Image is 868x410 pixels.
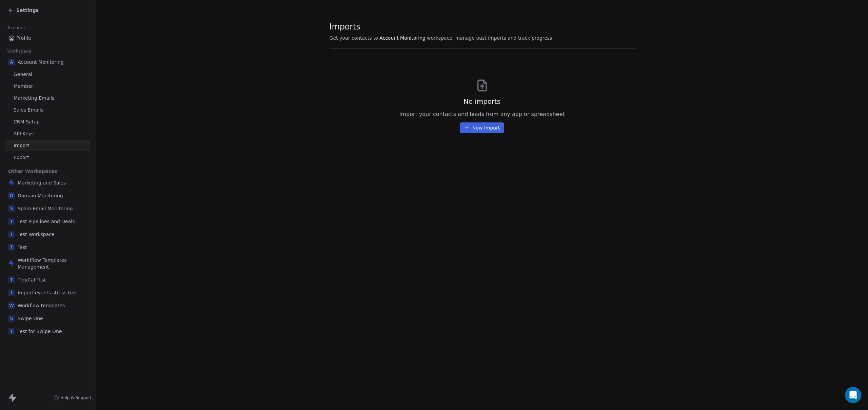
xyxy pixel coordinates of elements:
[18,59,64,65] span: Account Monitoring
[4,46,34,56] span: Workspace
[460,122,504,133] button: New Import
[5,128,90,139] a: API Keys
[5,69,90,80] a: General
[8,192,15,199] span: D
[18,276,46,283] span: TidyCal Test
[8,205,15,212] span: S
[5,104,90,116] a: Sales Emails
[14,106,43,114] span: Sales Emails
[18,244,27,251] span: Test
[14,71,32,78] span: General
[60,395,92,401] span: Help & Support
[8,315,15,322] span: S
[5,166,60,177] span: Other Workspaces
[8,7,39,14] a: Settings
[330,22,552,32] span: Imports
[8,218,15,225] span: T
[5,33,90,44] a: Profile
[5,116,90,128] a: CRM Setup
[8,328,15,335] span: T
[14,130,34,137] span: API Keys
[18,302,65,309] span: Workflow templates
[18,257,87,270] span: Workfflow Templates Management
[16,35,31,42] span: Profile
[18,315,43,322] span: Swipe One
[5,81,90,92] a: Member
[14,118,40,125] span: CRM Setup
[399,110,565,118] span: Import your contacts and leads from any app or spreadsheet
[8,179,15,186] img: Swipe%20One%20Logo%201-1.svg
[18,328,62,335] span: Test for Swipe One
[18,205,73,212] span: Spam Email Monitoring
[54,395,92,401] a: Help & Support
[5,93,90,104] a: Marketing Emails
[18,179,66,186] span: Marketing and Sales
[14,83,33,90] span: Member
[8,59,15,65] span: A
[16,7,39,14] span: Settings
[8,276,15,283] span: T
[845,387,861,403] div: Open Intercom Messenger
[8,244,15,251] span: T
[18,289,77,296] span: Import events stress test
[463,97,500,106] span: No imports
[330,35,378,41] span: Get your contacts to
[14,154,29,161] span: Export
[5,140,90,151] a: Import
[4,23,28,33] span: Account
[18,192,63,199] span: Domain Monitoring
[8,289,15,296] span: I
[8,302,15,309] span: W
[14,95,54,102] span: Marketing Emails
[18,231,55,238] span: Test Workspace
[427,35,552,41] span: workspace, manage past imports and track progress
[5,152,90,163] a: Export
[8,231,15,238] span: T
[379,35,426,41] span: Account Monitoring
[18,218,75,225] span: Test Pipelines and Deals
[8,260,15,267] img: Swipe%20One%20Logo%201-1.svg
[14,142,29,149] span: Import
